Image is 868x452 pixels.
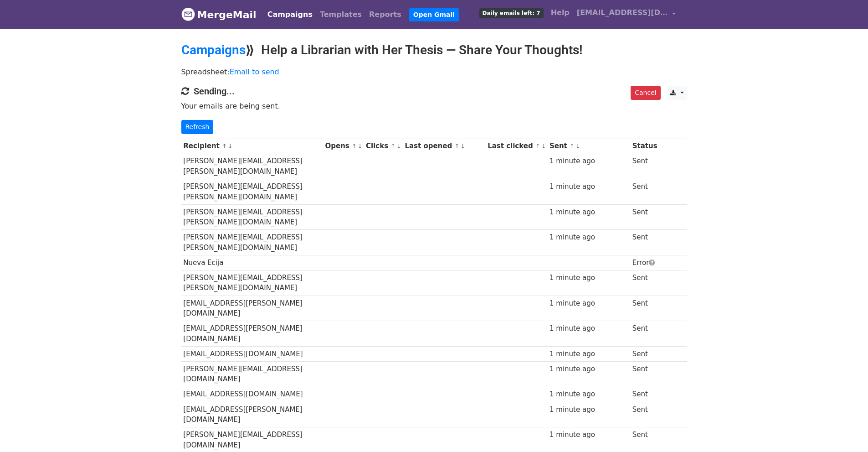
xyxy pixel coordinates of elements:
div: 1 minute ago [550,207,628,218]
td: [EMAIL_ADDRESS][PERSON_NAME][DOMAIN_NAME] [181,402,323,427]
a: Email to send [230,68,279,76]
td: Error [630,255,659,270]
span: [EMAIL_ADDRESS][DOMAIN_NAME] [577,7,668,18]
a: ↑ [570,143,575,150]
td: [EMAIL_ADDRESS][PERSON_NAME][DOMAIN_NAME] [181,296,323,321]
td: Sent [630,296,659,321]
a: ↓ [460,143,465,150]
iframe: Chat Widget [822,408,868,452]
a: Help [547,4,573,22]
th: Sent [547,139,630,154]
td: [PERSON_NAME][EMAIL_ADDRESS][PERSON_NAME][DOMAIN_NAME] [181,270,323,296]
td: Sent [630,204,659,230]
a: Daily emails left: 7 [476,4,547,22]
a: ↓ [541,143,546,150]
a: Campaigns [181,42,246,57]
div: 1 minute ago [550,364,628,374]
p: Your emails are being sent. [181,101,687,111]
a: Refresh [181,120,214,134]
a: ↑ [352,143,357,150]
div: 1 minute ago [550,182,628,192]
th: Status [630,139,659,154]
th: Last clicked [485,139,547,154]
td: [PERSON_NAME][EMAIL_ADDRESS][PERSON_NAME][DOMAIN_NAME] [181,154,323,179]
a: ↑ [535,143,540,150]
td: [PERSON_NAME][EMAIL_ADDRESS][DOMAIN_NAME] [181,362,323,387]
th: Last opened [403,139,486,154]
a: [EMAIL_ADDRESS][DOMAIN_NAME] [573,4,680,25]
td: [EMAIL_ADDRESS][DOMAIN_NAME] [181,387,323,402]
a: MergeMail [181,5,257,24]
td: [EMAIL_ADDRESS][DOMAIN_NAME] [181,346,323,361]
div: 1 minute ago [550,323,628,334]
h4: Sending... [181,86,687,97]
a: ↓ [358,143,363,150]
div: 1 minute ago [550,389,628,400]
td: Sent [630,179,659,205]
td: [PERSON_NAME][EMAIL_ADDRESS][PERSON_NAME][DOMAIN_NAME] [181,179,323,205]
div: 1 minute ago [550,405,628,415]
td: [EMAIL_ADDRESS][PERSON_NAME][DOMAIN_NAME] [181,321,323,347]
td: Sent [630,362,659,387]
a: Templates [316,5,365,24]
td: Sent [630,387,659,402]
td: Sent [630,230,659,255]
td: Nueva Ecija [181,255,323,270]
img: MergeMail logo [181,7,195,21]
div: 1 minute ago [550,156,628,166]
h2: ⟫ Help a Librarian with Her Thesis — Share Your Thoughts! [181,42,687,58]
a: ↓ [575,143,580,150]
span: Daily emails left: 7 [479,8,544,18]
div: 1 minute ago [550,232,628,243]
td: Sent [630,346,659,361]
a: Cancel [631,86,660,100]
p: Spreadsheet: [181,67,687,77]
th: Opens [323,139,364,154]
a: ↓ [228,143,233,150]
td: [PERSON_NAME][EMAIL_ADDRESS][PERSON_NAME][DOMAIN_NAME] [181,230,323,255]
th: Recipient [181,139,323,154]
a: ↓ [396,143,401,150]
a: ↑ [390,143,395,150]
a: ↑ [454,143,459,150]
td: Sent [630,402,659,427]
td: Sent [630,270,659,296]
td: Sent [630,154,659,179]
div: 1 minute ago [550,273,628,283]
div: 1 minute ago [550,430,628,440]
td: [PERSON_NAME][EMAIL_ADDRESS][PERSON_NAME][DOMAIN_NAME] [181,204,323,230]
a: ↑ [222,143,227,150]
div: 1 minute ago [550,349,628,359]
a: Campaigns [264,5,316,24]
td: Sent [630,321,659,347]
div: 1 minute ago [550,298,628,309]
a: Reports [365,5,405,24]
a: Open Gmail [409,8,459,21]
th: Clicks [364,139,402,154]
